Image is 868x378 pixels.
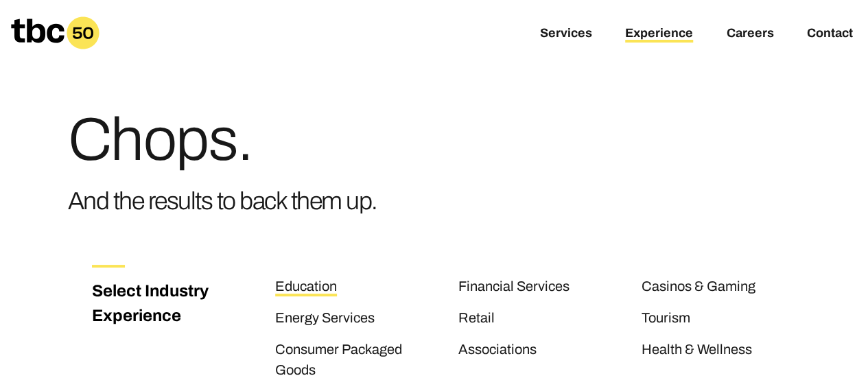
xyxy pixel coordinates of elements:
a: Contact [806,26,852,43]
a: Retail [458,310,495,328]
a: Homepage [11,16,99,49]
a: Careers [726,26,773,43]
h3: And the results to back them up. [68,181,377,221]
a: Associations [458,342,537,359]
h3: Select Industry Experience [92,279,224,328]
a: Services [540,26,592,43]
h1: Chops. [68,110,377,170]
a: Energy Services [275,310,375,328]
a: Education [275,279,337,296]
a: Financial Services [458,279,570,296]
a: Tourism [642,310,690,328]
a: Casinos & Gaming [642,279,755,296]
a: Experience [625,26,693,43]
a: Health & Wellness [642,342,752,359]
